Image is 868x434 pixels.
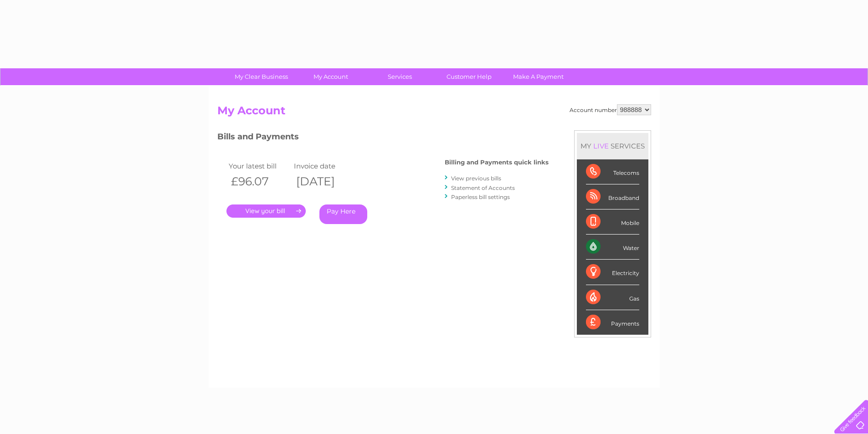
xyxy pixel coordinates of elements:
[224,68,299,85] a: My Clear Business
[226,172,292,191] th: £96.07
[591,142,611,150] div: LIVE
[319,204,367,224] a: Pay Here
[586,209,639,235] div: Mobile
[445,159,549,166] h4: Billing and Payments quick links
[451,184,515,191] a: Statement of Accounts
[431,68,507,85] a: Customer Help
[451,175,501,182] a: View previous bills
[451,194,510,200] a: Paperless bill settings
[217,130,549,146] h3: Bills and Payments
[217,104,651,122] h2: My Account
[586,184,639,209] div: Broadband
[226,204,306,218] a: .
[292,172,357,191] th: [DATE]
[577,133,648,159] div: MY SERVICES
[501,68,576,85] a: Make A Payment
[293,68,368,85] a: My Account
[362,68,437,85] a: Services
[292,160,357,172] td: Invoice date
[586,260,639,285] div: Electricity
[586,285,639,310] div: Gas
[586,159,639,184] div: Telecoms
[586,310,639,335] div: Payments
[226,160,292,172] td: Your latest bill
[570,104,651,115] div: Account number
[586,235,639,260] div: Water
